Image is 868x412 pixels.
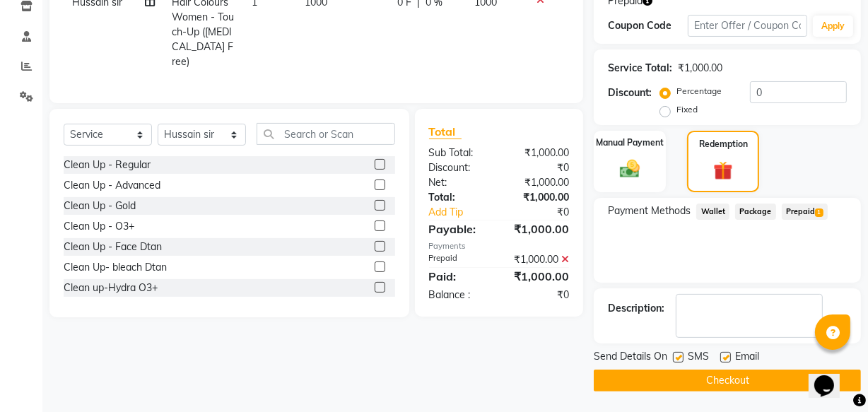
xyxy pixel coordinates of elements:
div: Description: [608,301,664,316]
img: _gift.svg [708,159,738,182]
label: Redemption [699,138,748,151]
div: ₹1,000.00 [499,190,580,205]
div: Net: [418,175,499,190]
div: Sub Total: [418,146,499,160]
div: Prepaid [418,252,499,267]
div: ₹0 [499,288,580,302]
iframe: chat widget [809,355,854,398]
span: 1 [815,208,823,217]
label: Fixed [676,103,698,116]
div: ₹1,000.00 [499,220,580,237]
div: Clean Up - O3+ [64,219,134,234]
span: Wallet [696,204,729,220]
div: ₹1,000.00 [499,268,580,285]
span: Package [735,204,776,220]
a: Add Tip [418,205,512,220]
div: ₹0 [499,160,580,175]
div: ₹1,000.00 [678,61,722,76]
div: Clean Up - Gold [64,199,136,213]
div: Discount: [608,86,652,100]
div: Paid: [418,268,499,285]
div: Payable: [418,220,499,237]
div: ₹1,000.00 [499,252,580,267]
div: ₹1,000.00 [499,146,580,160]
span: Prepaid [782,204,828,220]
span: Send Details On [594,349,667,367]
img: _cash.svg [614,158,646,181]
div: Discount: [418,160,499,175]
button: Apply [813,16,853,37]
div: Clean Up - Advanced [64,178,160,193]
span: Email [735,349,759,367]
input: Enter Offer / Coupon Code [688,15,807,37]
span: Payment Methods [608,204,691,218]
label: Percentage [676,85,722,98]
div: Balance : [418,288,499,302]
div: Service Total: [608,61,672,76]
div: Coupon Code [608,18,688,33]
div: Payments [429,240,570,252]
span: Total [429,124,462,139]
div: Clean Up - Face Dtan [64,240,162,254]
span: SMS [688,349,709,367]
input: Search or Scan [257,123,395,145]
button: Checkout [594,370,861,392]
label: Manual Payment [596,136,664,149]
div: Clean Up- bleach Dtan [64,260,167,275]
div: Clean Up - Regular [64,158,151,172]
div: ₹0 [512,205,580,220]
div: Clean up-Hydra O3+ [64,281,158,295]
div: ₹1,000.00 [499,175,580,190]
div: Total: [418,190,499,205]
